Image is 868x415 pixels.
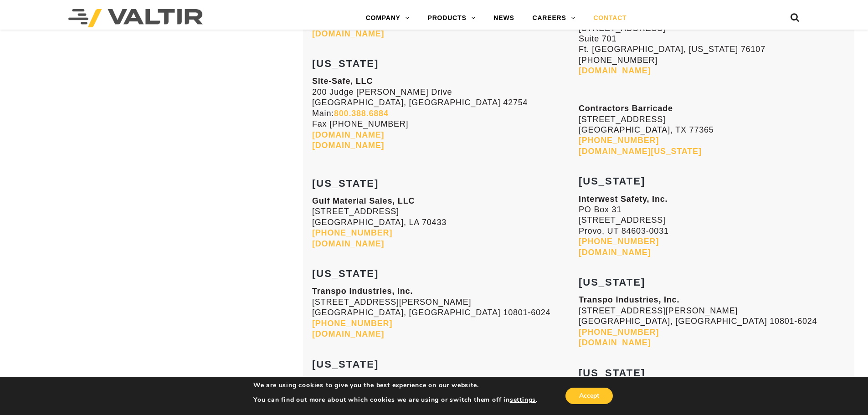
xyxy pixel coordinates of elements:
[312,29,384,38] a: [DOMAIN_NAME]
[579,66,651,75] a: [DOMAIN_NAME]
[579,367,645,379] strong: [US_STATE]
[584,9,636,27] a: CONTACT
[312,130,384,139] a: [DOMAIN_NAME]
[312,141,384,150] a: [DOMAIN_NAME]
[579,2,845,77] p: Structural & Steel Products Company [STREET_ADDRESS] Suite 701 Ft. [GEOGRAPHIC_DATA], [US_STATE] ...
[579,175,645,187] strong: [US_STATE]
[357,9,419,27] a: COMPANY
[579,237,659,246] a: [PHONE_NUMBER]
[334,109,389,118] a: 800.388.6884
[579,295,845,348] p: [STREET_ADDRESS][PERSON_NAME] [GEOGRAPHIC_DATA], [GEOGRAPHIC_DATA] 10801-6024
[312,239,384,248] a: [DOMAIN_NAME]
[579,147,702,156] a: [DOMAIN_NAME][US_STATE]
[68,9,203,27] img: Valtir
[579,104,673,113] strong: Contractors Barricade
[312,196,415,205] strong: Gulf Material Sales, LLC
[579,248,651,257] a: [DOMAIN_NAME]
[510,396,536,404] button: settings
[579,338,651,347] a: [DOMAIN_NAME]
[312,329,384,338] a: [DOMAIN_NAME]
[579,103,845,157] p: [STREET_ADDRESS] [GEOGRAPHIC_DATA], TX 77365
[253,396,538,404] p: You can find out more about which cookies we are using or switch them off in .
[253,381,538,389] p: We are using cookies to give you the best experience on our website.
[312,359,379,370] strong: [US_STATE]
[312,196,579,249] p: [STREET_ADDRESS] [GEOGRAPHIC_DATA], LA 70433
[579,136,659,145] a: [PHONE_NUMBER]
[579,295,679,304] strong: Transpo Industries, Inc.
[312,76,579,151] p: 200 Judge [PERSON_NAME] Drive [GEOGRAPHIC_DATA], [GEOGRAPHIC_DATA] 42754 Main: Fax [PHONE_NUMBER]
[484,9,523,27] a: NEWS
[419,9,485,27] a: PRODUCTS
[312,77,373,86] strong: Site-Safe, LLC
[312,319,392,328] a: [PHONE_NUMBER]
[579,195,668,204] strong: Interwest Safety, Inc.
[565,388,613,404] button: Accept
[312,228,392,237] a: [PHONE_NUMBER]
[312,268,379,279] strong: [US_STATE]
[579,277,645,288] strong: [US_STATE]
[312,58,379,69] strong: [US_STATE]
[524,9,585,27] a: CAREERS
[579,328,659,337] a: [PHONE_NUMBER]
[312,287,413,296] strong: Transpo Industries, Inc.
[579,194,845,258] p: PO Box 31 [STREET_ADDRESS] Provo, UT 84603-0031
[312,286,579,339] p: [STREET_ADDRESS][PERSON_NAME] [GEOGRAPHIC_DATA], [GEOGRAPHIC_DATA] 10801-6024
[312,178,379,189] strong: [US_STATE]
